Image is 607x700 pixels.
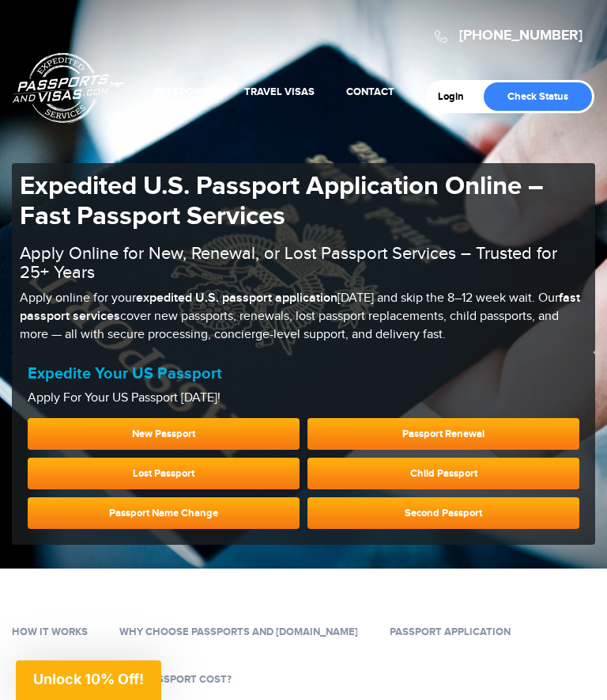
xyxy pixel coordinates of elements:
[307,458,579,489] a: Child Passport
[33,671,144,687] span: Unlock 10% Off!
[28,390,579,408] p: Apply For Your US Passport [DATE]!
[346,86,394,98] a: Contact
[390,626,511,638] a: Passport Application
[307,418,579,450] a: Passport Renewal
[16,660,161,700] div: Unlock 10% Off!
[244,86,315,98] a: Travel Visas
[28,458,300,489] a: Lost Passport
[136,291,337,306] b: expedited U.S. passport application
[20,244,587,282] h2: Apply Online for New, Renewal, or Lost Passport Services – Trusted for 25+ Years
[28,364,579,383] h2: Expedite Your US Passport
[459,27,582,44] a: [PHONE_NUMBER]
[20,290,587,344] p: Apply online for your [DATE] and skip the 8–12 week wait. Our cover new passports, renewals, lost...
[154,86,213,98] a: Passports
[28,418,300,450] a: New Passport
[20,171,587,232] h1: Expedited U.S. Passport Application Online – Fast Passport Services
[28,497,300,529] a: Passport Name Change
[438,90,475,103] a: Login
[13,52,125,124] a: Passports & [DOMAIN_NAME]
[307,497,579,529] a: Second Passport
[12,626,88,638] a: How it works
[119,626,358,638] a: Why Choose Passports and [DOMAIN_NAME]
[484,82,592,111] a: Check Status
